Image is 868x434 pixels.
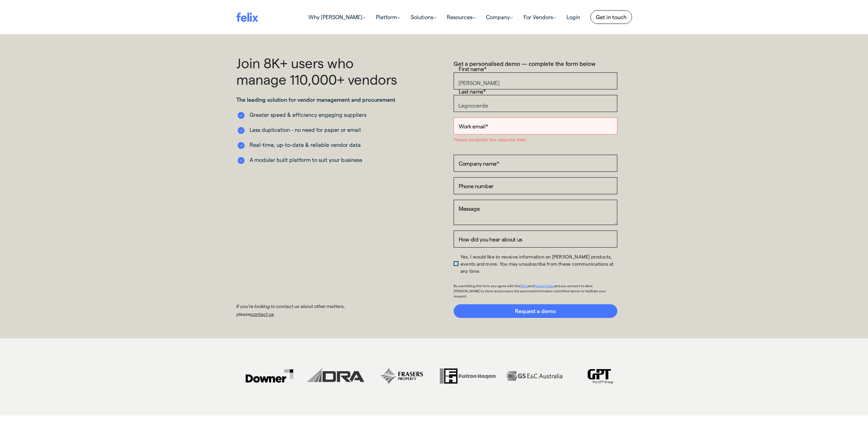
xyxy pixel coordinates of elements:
[304,361,367,391] img: dra_logo-B&W
[442,10,481,24] a: Resources
[371,10,406,24] a: Platform
[460,254,614,274] span: Yes, I would like to receive information on [PERSON_NAME] products, events and more. You may unsu...
[303,10,371,24] a: Why [PERSON_NAME]
[503,361,565,391] img: G&S-B&W
[236,96,395,103] strong: The leading solution for vendor management and procurement
[236,303,373,318] p: If you're looking to contact us about other matters, please .
[236,156,400,164] li: A modular built platform to suit your business
[236,55,400,87] h1: Join 8K+ users who manage 110,000+ vendors
[561,10,585,24] a: Login
[454,60,595,67] strong: Get a personalised demo — complete the form below
[454,284,606,298] span: and you consent to allow [PERSON_NAME] to store and process the personal information submitted ab...
[534,284,554,288] a: Privacy Policy
[520,284,528,288] a: T&Cs
[518,10,561,24] a: For Vendors
[454,284,520,288] span: By submitting this form you agree with the
[481,10,518,24] a: Company
[454,136,527,143] label: Please complete this required field.
[370,361,433,391] img: frasers logo
[406,10,442,24] a: Solutions
[590,10,632,24] a: Get in touch
[236,126,400,134] li: Less duplication - no need for paper or email
[437,361,499,391] img: Fulton-Hogan-BW-168-90-l
[236,111,400,119] li: Greater speed & efficiency engaging suppliers
[251,311,274,317] a: contact us
[569,361,632,391] img: gpt logo
[528,284,534,288] span: and
[454,304,617,318] input: Request a demo
[238,361,301,391] img: downer
[236,12,258,22] img: felix logo
[236,141,400,149] li: Real-time, up-to-date & reliable vendor data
